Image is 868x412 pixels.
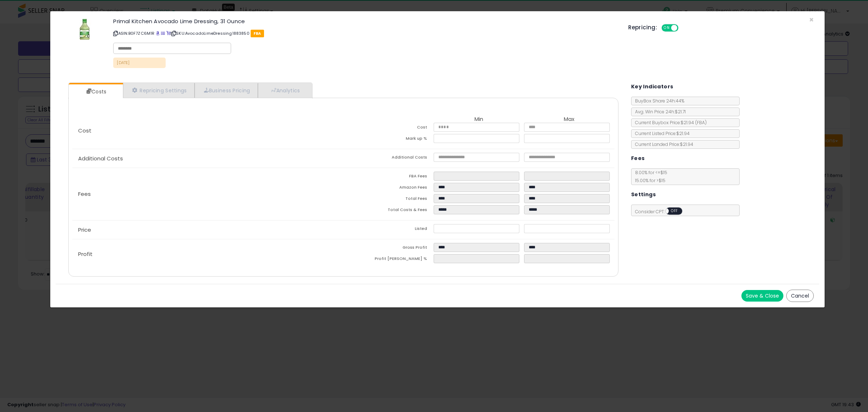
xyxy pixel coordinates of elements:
td: Cost [343,123,434,134]
span: Avg. Win Price 24h: $21.71 [631,109,686,115]
th: Max [524,116,614,123]
td: FBA Fees [343,172,434,183]
p: [DATE] [113,58,166,68]
span: ( FBA ) [695,119,707,126]
span: Current Listed Price: $21.94 [631,130,690,136]
a: Analytics [258,83,311,98]
span: 8.00 % for <= $15 [631,169,667,184]
td: Profit [PERSON_NAME] % [343,254,434,265]
a: Business Pricing [195,83,258,98]
h5: Settings [631,190,656,199]
p: Profit [72,251,343,257]
span: × [809,14,814,25]
p: Additional Costs [72,156,343,161]
h5: Key Indicators [631,82,673,91]
a: Costs [69,84,122,99]
h3: Primal Kitchen Avocado Lime Dressing, 31 Ounce [113,18,617,24]
span: BuyBox Share 24h: 44% [631,98,684,104]
img: 410oQBTEsLL._SL60_.jpg [74,18,95,40]
td: Total Fees [343,194,434,205]
a: BuyBox page [156,30,160,36]
button: Save & Close [741,290,783,302]
h5: Repricing: [628,25,657,30]
span: OFF [677,25,689,31]
span: OFF [669,208,680,214]
p: Cost [72,128,343,134]
a: Repricing Settings [123,83,195,98]
span: Consider CPT: [631,209,692,215]
td: Total Costs & Fees [343,205,434,216]
span: 15.00 % for > $15 [631,177,665,184]
td: Gross Profit [343,243,434,254]
span: ON [662,25,671,31]
a: Your listing only [166,30,170,36]
th: Min [434,116,524,123]
td: Mark up % [343,134,434,145]
p: Fees [72,191,343,197]
td: Listed [343,224,434,235]
span: FBA [251,30,264,37]
a: All offer listings [161,30,165,36]
span: Current Buybox Price: [631,119,707,126]
p: Price [72,227,343,233]
p: ASIN: B0F7ZC6M1R | SKU: AvocadoLimeDressing1883850 [113,28,617,39]
td: Additional Costs [343,153,434,164]
span: Current Landed Price: $21.94 [631,141,693,147]
h5: Fees [631,154,645,163]
td: Amazon Fees [343,183,434,194]
span: $21.94 [681,119,707,126]
button: Cancel [786,290,814,302]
